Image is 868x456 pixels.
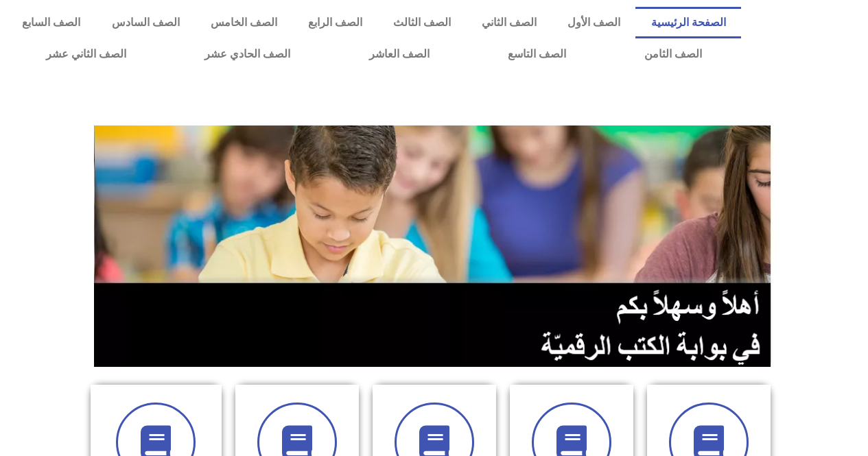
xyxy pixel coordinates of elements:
a: الصف الأول [552,7,635,38]
a: الصفحة الرئيسية [635,7,741,38]
a: الصف الثامن [605,38,741,70]
a: الصف الرابع [292,7,377,38]
a: الصف الحادي عشر [165,38,329,70]
a: الصف التاسع [469,38,605,70]
a: الصف الثاني [466,7,552,38]
a: الصف الثالث [377,7,466,38]
a: الصف العاشر [330,38,469,70]
a: الصف الثاني عشر [7,38,165,70]
a: الصف السادس [96,7,195,38]
a: الصف الخامس [195,7,292,38]
a: الصف السابع [7,7,96,38]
